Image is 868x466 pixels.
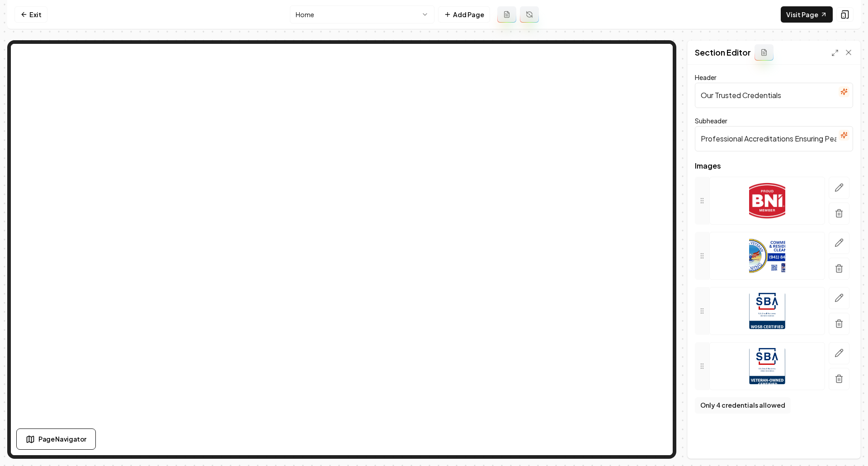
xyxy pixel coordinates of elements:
span: Images [695,162,853,169]
label: Header [695,73,717,81]
button: Add admin section prompt [755,44,774,61]
a: Visit Page [781,6,833,23]
h2: Section Editor [695,46,751,59]
label: Subheader [695,117,727,125]
input: Subheader [695,126,853,151]
button: Page Navigator [16,428,96,450]
button: Add Page [438,6,490,23]
span: Page Navigator [38,434,86,444]
button: Add admin page prompt [497,6,516,23]
a: Exit [14,6,47,23]
button: Only 4 credentials allowed [695,397,791,414]
input: Header [695,83,853,108]
button: Regenerate page [520,6,539,23]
